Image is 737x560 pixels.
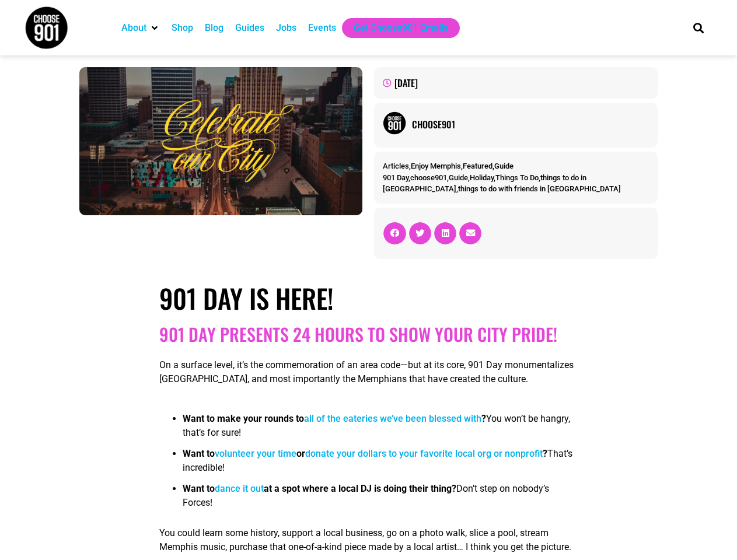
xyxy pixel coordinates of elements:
a: Guide [449,173,468,182]
a: volunteer your time [215,448,296,459]
a: all of the eateries we’ve been blessed with [304,413,481,424]
li: You won’t be hangry, that’s for sure! [183,412,578,447]
li: That’s incredible! [183,447,578,482]
strong: Want to at a spot where a local DJ is doing their thing? [183,483,456,494]
div: Share on facebook [383,222,406,244]
a: Jobs [276,21,296,35]
a: donate your dollars to your favorite local org or nonprofit [305,448,543,459]
a: Shop [172,21,193,35]
img: Picture of Choose901 [383,111,406,135]
a: Guides [235,21,264,35]
a: About [121,21,146,35]
a: choose901 [410,173,447,182]
h1: 901 Day is Here! [159,282,578,314]
a: things to do with friends in [GEOGRAPHIC_DATA] [458,184,621,193]
strong: Want to make your rounds to ? [183,413,486,424]
time: [DATE] [394,76,418,90]
div: Share on twitter [409,222,431,244]
span: , , , [383,162,514,170]
div: Share on linkedin [434,222,456,244]
div: Search [689,18,708,37]
a: Holiday [470,173,494,182]
p: You could learn some history, support a local business, go on a photo walk, slice a pool, stream ... [159,526,578,554]
a: Get Choose901 Emails [354,21,448,35]
a: 901 Day [383,173,408,182]
a: Articles [383,162,409,170]
div: Share on email [459,222,481,244]
a: Blog [205,21,223,35]
a: Things To Do [495,173,539,182]
a: Events [308,21,336,35]
a: dance it out [215,483,264,494]
div: About [116,18,166,38]
a: Guide [494,162,514,170]
p: On a surface level, it’s the commemoration of an area code—but at its core, 901 Day monumentalize... [159,358,578,386]
a: Featured [463,162,493,170]
strong: Want to or ? [183,448,547,459]
a: Choose901 [412,117,648,131]
nav: Main nav [116,18,673,38]
li: Don’t step on nobody’s Forces! [183,482,578,517]
span: , , , , , , [383,173,621,194]
a: Enjoy Memphis [411,162,461,170]
h2: 901 Day presents 24 hours to show your city pride! [159,324,578,345]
